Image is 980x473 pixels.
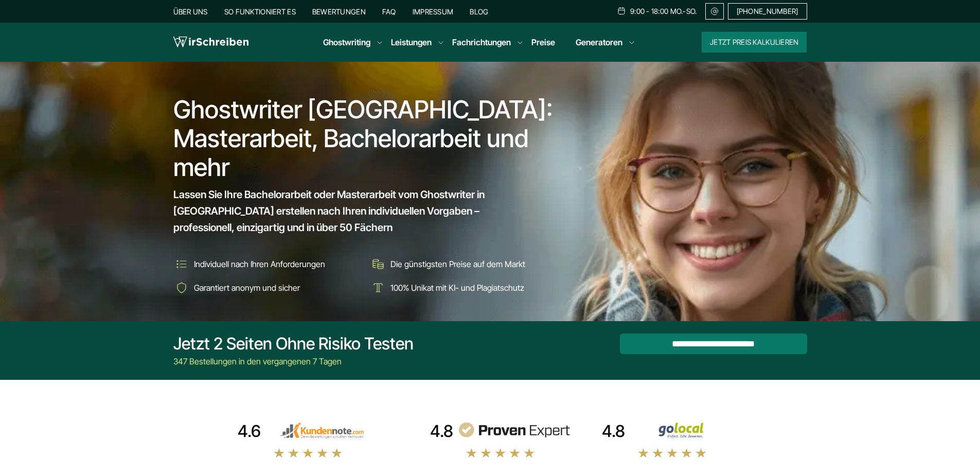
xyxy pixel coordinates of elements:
[370,256,386,272] img: Die günstigsten Preise auf dem Markt
[173,279,190,296] img: Garantiert anonym und sicher
[323,36,370,48] a: Ghostwriting
[173,95,560,182] h1: Ghostwriter [GEOGRAPHIC_DATA]: Masterarbeit, Bachelorarbeit und mehr
[265,422,378,439] img: kundennote
[173,279,363,296] li: Garantiert anonym und sicher
[576,36,622,48] a: Generatoren
[273,447,343,459] img: stars
[457,422,571,439] img: provenexpert reviews
[629,422,742,439] img: Wirschreiben Bewertungen
[630,7,697,15] span: 9:00 - 18:00 Mo.-So.
[173,334,414,354] div: Jetzt 2 Seiten ohne Risiko testen
[602,421,625,442] div: 4.8
[370,279,559,296] li: 100% Unikat mit KI- und Plagiatschutz
[617,7,626,15] img: Schedule
[173,34,248,50] img: logo wirschreiben
[238,421,261,442] div: 4.6
[413,7,454,16] a: Impressum
[173,186,541,236] span: Lassen Sie Ihre Bachelorarbeit oder Masterarbeit vom Ghostwriter in [GEOGRAPHIC_DATA] erstellen n...
[710,7,719,15] img: Email
[728,3,807,20] a: [PHONE_NUMBER]
[173,256,190,272] img: Individuell nach Ihren Anforderungen
[452,36,511,48] a: Fachrichtungen
[737,7,798,15] span: [PHONE_NUMBER]
[224,7,296,16] a: So funktioniert es
[430,421,453,442] div: 4.8
[173,256,363,272] li: Individuell nach Ihren Anforderungen
[382,7,396,16] a: FAQ
[173,7,208,16] a: Über uns
[637,447,707,459] img: stars
[312,7,366,16] a: Bewertungen
[173,355,414,367] div: 347 Bestellungen in den vergangenen 7 Tagen
[370,279,386,296] img: 100% Unikat mit KI- und Plagiatschutz
[466,447,536,459] img: stars
[470,7,488,16] a: Blog
[370,256,559,272] li: Die günstigsten Preise auf dem Markt
[531,37,555,47] a: Preise
[391,36,432,48] a: Leistungen
[702,32,807,52] button: Jetzt Preis kalkulieren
